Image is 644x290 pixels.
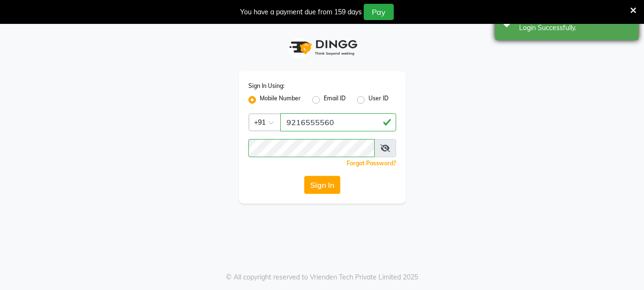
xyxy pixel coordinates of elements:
[280,113,396,131] input: Username
[260,94,301,106] label: Mobile Number
[519,23,631,33] div: Login Successfully.
[324,94,346,106] label: Email ID
[240,7,362,17] div: You have a payment due from 159 days
[347,160,396,167] a: Forgot Password?
[248,82,285,90] label: Sign In Using:
[368,94,388,106] label: User ID
[284,33,360,62] img: logo1.svg
[304,176,340,194] button: Sign In
[248,139,375,157] input: Username
[364,4,394,20] button: Pay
